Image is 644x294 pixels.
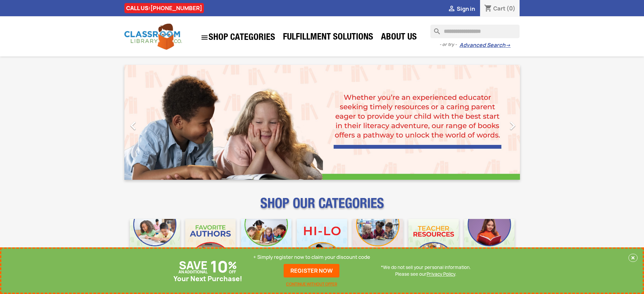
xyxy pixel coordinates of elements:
a: About Us [378,31,420,45]
i:  [125,117,142,134]
img: CLC_Fiction_Nonfiction_Mobile.jpg [353,219,403,269]
input: Search [430,25,520,38]
img: CLC_Phonics_And_Decodables_Mobile.jpg [241,219,291,269]
p: SHOP OUR CATEGORIES [124,201,520,214]
a: Previous [124,65,184,180]
img: CLC_HiLo_Mobile.jpg [297,219,347,269]
i: search [430,25,438,33]
a: SHOP CATEGORIES [197,30,279,45]
i:  [504,117,521,134]
ul: Carousel container [124,65,520,180]
a:  Sign in [448,5,475,13]
a: Advanced Search→ [459,42,510,49]
i: shopping_cart [484,5,492,13]
span: Cart [493,5,505,12]
img: Classroom Library Company [124,24,182,50]
img: CLC_Teacher_Resources_Mobile.jpg [408,219,459,269]
i:  [200,33,209,42]
a: [PHONE_NUMBER] [150,4,202,12]
span: Sign in [457,5,475,13]
img: CLC_Favorite_Authors_Mobile.jpg [185,219,236,269]
div: CALL US: [124,3,204,13]
span: - or try - [439,41,459,48]
a: Next [460,65,520,180]
span: (0) [506,5,516,12]
a: Fulfillment Solutions [280,31,377,45]
img: CLC_Bulk_Mobile.jpg [130,219,180,269]
span: → [505,42,510,49]
i:  [448,5,456,13]
img: CLC_Dyslexia_Mobile.jpg [464,219,515,269]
